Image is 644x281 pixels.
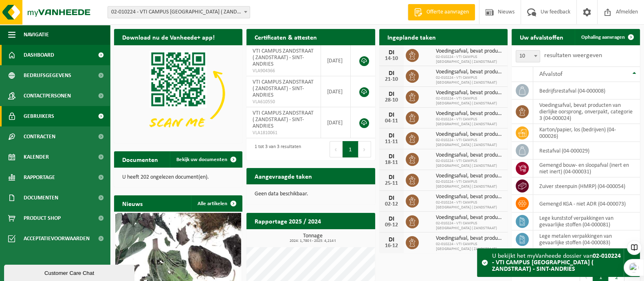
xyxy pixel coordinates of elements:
[24,188,58,208] span: Documenten
[383,174,400,181] div: DI
[383,77,400,82] div: 21-10
[436,159,503,168] span: 02-010224 - VTI CAMPUS [GEOGRAPHIC_DATA] ( ZANDSTRAAT)
[533,212,640,230] td: lege kunststof verpakkingen van gevaarlijke stoffen (04-000081)
[114,151,166,167] h2: Documenten
[436,117,503,127] span: 02-010224 - VTI CAMPUS [GEOGRAPHIC_DATA] ( ZANDSTRAAT)
[383,181,400,186] div: 25-11
[330,141,343,157] button: Previous
[492,249,624,277] div: U bekijkt het myVanheede dossier van
[246,29,325,45] h2: Certificaten & attesten
[533,159,640,177] td: gemengd bouw- en sloopafval (inert en niet inert) (04-000031)
[408,4,475,20] a: Offerte aanvragen
[436,179,503,189] span: 02-010224 - VTI CAMPUS [GEOGRAPHIC_DATA] ( ZANDSTRAAT)
[253,48,314,67] span: VTI CAMPUS ZANDSTRAAT ( ZANDSTRAAT) - SINT-ANDRIES
[24,65,71,86] span: Bedrijfsgegevens
[4,263,136,281] iframe: chat widget
[314,229,374,245] a: Bekijk rapportage
[436,194,503,200] span: Voedingsafval, bevat producten van dierlijke oorsprong, onverpakt, categorie 3
[436,215,503,221] span: Voedingsafval, bevat producten van dierlijke oorsprong, onverpakt, categorie 3
[436,235,503,242] span: Voedingsafval, bevat producten van dierlijke oorsprong, onverpakt, categorie 3
[436,48,503,55] span: Voedingsafval, bevat producten van dierlijke oorsprong, onverpakt, categorie 3
[436,242,503,252] span: 02-010224 - VTI CAMPUS [GEOGRAPHIC_DATA] ( ZANDSTRAAT)
[24,24,49,45] span: Navigatie
[246,168,320,184] h2: Aangevraagde taken
[246,213,329,229] h2: Rapportage 2025 / 2024
[253,130,314,136] span: VLA1810061
[383,56,400,62] div: 14-10
[581,35,625,40] span: Ophaling aanvragen
[436,173,503,179] span: Voedingsafval, bevat producten van dierlijke oorsprong, onverpakt, categorie 3
[191,195,242,212] a: Alle artikelen
[516,51,540,62] span: 10
[379,29,444,45] h2: Ingeplande taken
[24,167,55,188] span: Rapportage
[533,82,640,100] td: bedrijfsrestafval (04-000008)
[383,222,400,228] div: 09-12
[533,100,640,124] td: voedingsafval, bevat producten van dierlijke oorsprong, onverpakt, categorie 3 (04-000024)
[170,151,242,168] a: Bekijk uw documenten
[24,147,49,167] span: Kalender
[544,52,602,59] label: resultaten weergeven
[255,191,367,197] p: Geen data beschikbaar.
[383,243,400,249] div: 16-12
[24,106,54,126] span: Gebruikers
[114,45,242,142] img: Download de VHEPlus App
[383,153,400,160] div: DI
[436,200,503,210] span: 02-010224 - VTI CAMPUS [GEOGRAPHIC_DATA] ( ZANDSTRAAT)
[321,107,351,138] td: [DATE]
[253,68,314,74] span: VLA904366
[533,177,640,195] td: zuiver steenpuin (HMRP) (04-000054)
[383,118,400,124] div: 04-11
[251,239,375,243] span: 2024: 1,780 t - 2025: 4,214 t
[122,175,234,180] p: U heeft 202 ongelezen document(en).
[533,195,640,212] td: gemengd KGA - niet ADR (04-000073)
[436,152,503,159] span: Voedingsafval, bevat producten van dierlijke oorsprong, onverpakt, categorie 3
[253,99,314,105] span: VLA610550
[436,221,503,231] span: 02-010224 - VTI CAMPUS [GEOGRAPHIC_DATA] ( ZANDSTRAAT)
[321,76,351,107] td: [DATE]
[251,233,375,243] h3: Tonnage
[383,112,400,118] div: DI
[383,91,400,97] div: DI
[436,96,503,106] span: 02-010224 - VTI CAMPUS [GEOGRAPHIC_DATA] ( ZANDSTRAAT)
[24,45,54,65] span: Dashboard
[533,124,640,142] td: karton/papier, los (bedrijven) (04-000026)
[436,75,503,85] span: 02-010224 - VTI CAMPUS [GEOGRAPHIC_DATA] ( ZANDSTRAAT)
[383,160,400,166] div: 18-11
[24,126,55,147] span: Contracten
[492,253,621,272] strong: 02-010224 - VTI CAMPUS [GEOGRAPHIC_DATA] ( ZANDSTRAAT) - SINT-ANDRIES
[114,195,151,211] h2: Nieuws
[383,97,400,103] div: 28-10
[383,201,400,207] div: 02-12
[533,230,640,248] td: lege metalen verpakkingen van gevaarlijke stoffen (04-000083)
[383,237,400,243] div: DI
[343,141,358,157] button: 1
[436,69,503,75] span: Voedingsafval, bevat producten van dierlijke oorsprong, onverpakt, categorie 3
[321,45,351,76] td: [DATE]
[424,8,471,16] span: Offerte aanvragen
[383,195,400,201] div: DI
[383,139,400,145] div: 11-11
[575,29,639,45] a: Ophaling aanvragen
[253,110,314,129] span: VTI CAMPUS ZANDSTRAAT ( ZANDSTRAAT) - SINT-ANDRIES
[24,86,71,106] span: Contactpersonen
[176,157,227,162] span: Bekijk uw documenten
[533,142,640,159] td: restafval (04-000029)
[24,228,90,249] span: Acceptatievoorwaarden
[436,111,503,117] span: Voedingsafval, bevat producten van dierlijke oorsprong, onverpakt, categorie 3
[512,29,571,45] h2: Uw afvalstoffen
[358,141,371,157] button: Next
[251,140,301,158] div: 1 tot 3 van 3 resultaten
[383,216,400,222] div: DI
[383,49,400,56] div: DI
[436,138,503,148] span: 02-010224 - VTI CAMPUS [GEOGRAPHIC_DATA] ( ZANDSTRAAT)
[24,208,61,228] span: Product Shop
[108,7,250,18] span: 02-010224 - VTI CAMPUS ZANDSTRAAT ( ZANDSTRAAT) - SINT-ANDRIES
[383,70,400,77] div: DI
[436,55,503,64] span: 02-010224 - VTI CAMPUS [GEOGRAPHIC_DATA] ( ZANDSTRAAT)
[436,90,503,96] span: Voedingsafval, bevat producten van dierlijke oorsprong, onverpakt, categorie 3
[383,133,400,139] div: DI
[253,79,314,98] span: VTI CAMPUS ZANDSTRAAT ( ZANDSTRAAT) - SINT-ANDRIES
[108,6,250,18] span: 02-010224 - VTI CAMPUS ZANDSTRAAT ( ZANDSTRAAT) - SINT-ANDRIES
[114,29,223,45] h2: Download nu de Vanheede+ app!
